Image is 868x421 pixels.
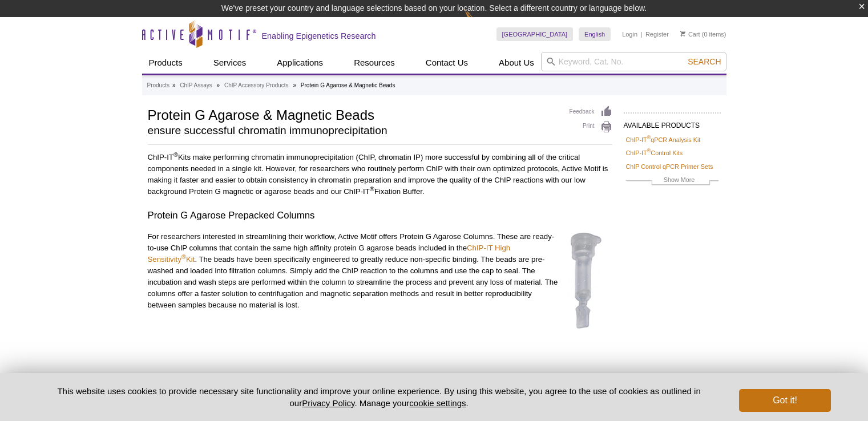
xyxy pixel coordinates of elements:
[626,148,683,158] a: ChIP-IT®Control Kits
[570,121,612,133] a: Print
[142,52,189,74] a: Products
[570,106,612,118] a: Feedback
[148,209,612,222] h3: Protein G Agarose Prepacked Columns
[626,175,718,188] a: Show More
[173,151,178,158] sup: ®
[684,56,724,67] button: Search
[492,52,541,74] a: About Us
[465,9,495,35] img: Change Here
[579,27,611,41] a: English
[688,57,721,66] span: Search
[270,52,330,74] a: Applications
[680,30,700,38] a: Cart
[624,112,721,133] h2: AVAILABLE PRODUCTS
[181,253,186,260] sup: ®
[347,52,402,74] a: Resources
[172,82,176,88] li: »
[224,80,289,91] a: ChIP Accessory Products
[647,135,651,140] sup: ®
[680,27,726,41] li: (0 items)
[496,27,574,41] a: [GEOGRAPHIC_DATA]
[262,31,376,41] h2: Enabling Epigenetics Research
[370,185,374,192] sup: ®
[302,398,354,408] a: Privacy Policy
[207,52,253,74] a: Services
[626,161,713,172] a: ChIP Control qPCR Primer Sets
[622,30,637,38] a: Login
[217,82,220,88] li: »
[626,135,701,145] a: ChIP-IT®qPCR Analysis Kit
[409,398,466,408] button: cookie settings
[641,27,643,41] li: |
[419,52,475,74] a: Contact Us
[148,231,612,311] p: For researchers interested in streamlining their workflow, Active Motif offers Protein G Agarose ...
[558,231,612,331] img: Protien G Agarose Prepacked Column
[541,52,726,71] input: Keyword, Cat. No.
[148,106,558,123] h1: Protein G Agarose & Magnetic Beads
[293,82,296,88] li: »
[739,389,830,412] button: Got it!
[148,152,612,197] p: ChIP-IT Kits make performing chromatin immunoprecipitation (ChIP, chromatin IP) more successful b...
[680,31,685,37] img: Your Cart
[38,385,721,409] p: This website uses cookies to provide necessary site functionality and improve your online experie...
[147,80,169,91] a: Products
[647,148,651,154] sup: ®
[301,82,395,88] li: Protein G Agarose & Magnetic Beads
[148,126,558,136] h2: ensure successful chromatin immunoprecipitation
[645,30,669,38] a: Register
[180,80,212,91] a: ChIP Assays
